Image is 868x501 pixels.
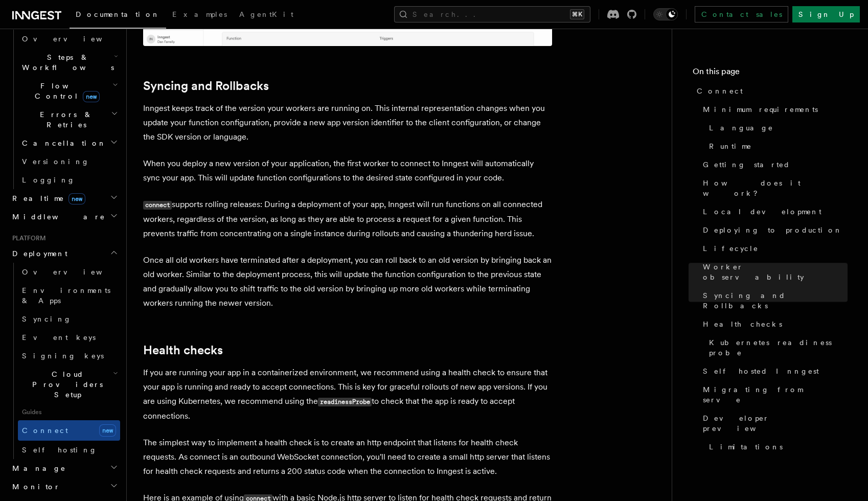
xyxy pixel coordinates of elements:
a: Language [705,119,848,137]
span: Runtime [709,141,752,151]
span: Deploying to production [703,225,842,235]
p: If you are running your app in a containerized environment, we recommend using a health check to ... [143,366,552,423]
span: Worker observability [703,262,848,282]
span: Manage [8,463,66,473]
a: Environments & Apps [18,281,120,310]
a: Overview [18,30,120,48]
span: Versioning [22,157,89,166]
a: Sign Up [792,6,860,22]
a: Documentation [70,3,166,29]
span: Middleware [8,212,105,222]
p: Inngest keeps track of the version your workers are running on. This internal representation chan... [143,101,552,144]
span: Monitor [8,482,60,492]
span: Cloud Providers Setup [18,369,113,400]
span: Platform [8,234,46,242]
span: AgentKit [239,10,293,18]
a: Connectnew [18,420,120,441]
span: Health checks [703,319,782,329]
a: Kubernetes readiness probe [705,333,848,362]
a: Syncing and Rollbacks [143,79,269,93]
span: new [83,91,100,102]
button: Realtimenew [8,189,120,208]
span: Syncing and Rollbacks [703,290,848,311]
a: Minimum requirements [699,100,848,119]
a: Signing keys [18,347,120,365]
span: Steps & Workflows [18,52,114,73]
span: Connect [697,86,743,96]
button: Errors & Retries [18,105,120,134]
a: Contact sales [695,6,788,22]
a: Event keys [18,328,120,347]
button: Deployment [8,244,120,263]
h4: On this page [693,65,848,82]
span: Self hosting [22,446,97,454]
a: How does it work? [699,174,848,202]
span: new [68,193,85,204]
button: Search...⌘K [394,6,590,22]
button: Cloud Providers Setup [18,365,120,404]
span: Guides [18,404,120,420]
button: Steps & Workflows [18,48,120,77]
button: Monitor [8,477,120,496]
span: Cancellation [18,138,106,148]
a: Health checks [699,315,848,333]
span: Limitations [709,442,783,452]
span: Deployment [8,248,67,259]
span: Kubernetes readiness probe [709,337,848,358]
code: readinessProbe [318,398,372,406]
p: Once all old workers have terminated after a deployment, you can roll back to an old version by b... [143,253,552,310]
a: Migrating from serve [699,380,848,409]
span: How does it work? [703,178,848,198]
span: Event keys [22,333,96,341]
span: Environments & Apps [22,286,110,305]
span: Errors & Retries [18,109,111,130]
a: Runtime [705,137,848,155]
span: Syncing [22,315,72,323]
button: Cancellation [18,134,120,152]
button: Flow Controlnew [18,77,120,105]
a: Developer preview [699,409,848,438]
a: Self hosting [18,441,120,459]
span: Minimum requirements [703,104,818,115]
a: Limitations [705,438,848,456]
a: Connect [693,82,848,100]
span: Language [709,123,773,133]
p: The simplest way to implement a health check is to create an http endpoint that listens for healt... [143,436,552,479]
a: Syncing [18,310,120,328]
span: Developer preview [703,413,848,434]
span: Local development [703,207,821,217]
a: Deploying to production [699,221,848,239]
a: Syncing and Rollbacks [699,286,848,315]
button: Toggle dark mode [653,8,678,20]
a: Examples [166,3,233,28]
a: Versioning [18,152,120,171]
p: supports rolling releases: During a deployment of your app, Inngest will run functions on all con... [143,197,552,241]
span: Overview [22,35,127,43]
button: Manage [8,459,120,477]
span: Documentation [76,10,160,18]
a: Overview [18,263,120,281]
span: new [99,424,116,437]
span: Examples [172,10,227,18]
a: Getting started [699,155,848,174]
a: AgentKit [233,3,300,28]
a: Lifecycle [699,239,848,258]
span: Signing keys [22,352,104,360]
span: Lifecycle [703,243,759,254]
span: Connect [22,426,68,435]
span: Logging [22,176,75,184]
div: Inngest Functions [8,30,120,189]
a: Health checks [143,343,223,357]
span: Migrating from serve [703,384,848,405]
div: Deployment [8,263,120,459]
span: Flow Control [18,81,112,101]
span: Self hosted Inngest [703,366,819,376]
code: connect [143,201,172,210]
a: Worker observability [699,258,848,286]
a: Logging [18,171,120,189]
span: Getting started [703,160,790,170]
p: When you deploy a new version of your application, the first worker to connect to Inngest will au... [143,156,552,185]
span: Overview [22,268,127,276]
button: Middleware [8,208,120,226]
a: Self hosted Inngest [699,362,848,380]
